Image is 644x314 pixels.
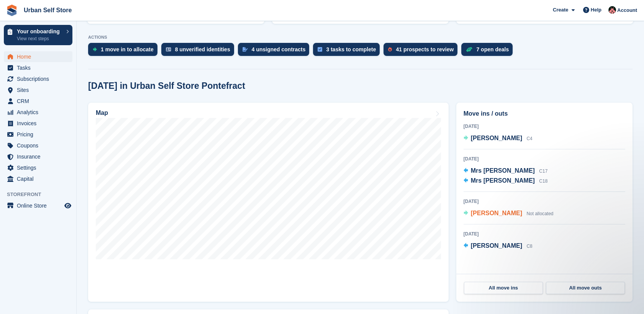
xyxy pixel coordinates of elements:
span: [PERSON_NAME] [471,210,522,216]
a: Your onboarding View next steps [4,25,72,45]
div: 1 move in to allocate [101,46,154,52]
a: 3 tasks to complete [313,43,383,60]
a: 41 prospects to review [383,43,461,60]
span: Capital [17,173,63,184]
div: 4 unsigned contracts [252,46,306,52]
a: menu [4,173,72,184]
div: [DATE] [464,198,625,205]
span: [PERSON_NAME] [471,242,522,249]
img: Josh Marshall [608,6,616,14]
a: 8 unverified identities [161,43,238,60]
span: C8 [526,244,532,249]
img: contract_signature_icon-13c848040528278c33f63329250d36e43548de30e8caae1d1a13099fd9432cc5.svg [243,47,248,52]
a: Mrs [PERSON_NAME] C18 [464,176,548,186]
span: Coupons [17,140,63,151]
a: 1 move in to allocate [88,43,161,60]
img: prospect-51fa495bee0391a8d652442698ab0144808aea92771e9ea1ae160a38d050c398.svg [388,47,392,52]
span: Settings [17,162,63,173]
a: [PERSON_NAME] Not allocated [464,209,554,219]
div: 7 open deals [476,46,509,52]
span: Subscriptions [17,74,63,84]
a: [PERSON_NAME] C4 [464,134,533,144]
p: ACTIONS [88,35,633,40]
a: Mrs [PERSON_NAME] C17 [464,166,548,176]
a: menu [4,200,72,211]
a: Urban Self Store [21,4,75,16]
a: menu [4,151,72,162]
span: Tasks [17,62,63,73]
span: Help [591,6,601,14]
span: CRM [17,96,63,106]
span: C17 [539,168,547,174]
span: Analytics [17,107,63,118]
a: menu [4,140,72,151]
a: Preview store [63,201,72,210]
span: Storefront [7,191,76,198]
img: stora-icon-8386f47178a22dfd0bd8f6a31ec36ba5ce8667c1dd55bd0f319d3a0aa187defe.svg [6,5,18,16]
span: C4 [526,136,532,141]
img: deal-1b604bf984904fb50ccaf53a9ad4b4a5d6e5aea283cecdc64d6e3604feb123c2.svg [466,47,472,52]
div: 41 prospects to review [396,46,454,52]
span: Mrs [PERSON_NAME] [471,177,535,184]
span: Home [17,51,63,62]
a: menu [4,96,72,106]
span: Create [553,6,568,14]
a: menu [4,51,72,62]
span: Account [617,7,637,14]
img: task-75834270c22a3079a89374b754ae025e5fb1db73e45f91037f5363f120a921f8.svg [318,47,322,52]
span: Sites [17,85,63,95]
a: 4 unsigned contracts [238,43,313,60]
h2: [DATE] in Urban Self Store Pontefract [88,81,245,91]
span: C18 [539,178,547,184]
img: move_ins_to_allocate_icon-fdf77a2bb77ea45bf5b3d319d69a93e2d87916cf1d5bf7949dd705db3b84f3ca.svg [93,47,97,52]
a: 7 open deals [461,43,516,60]
a: menu [4,129,72,140]
a: menu [4,74,72,84]
a: menu [4,118,72,129]
h2: Map [96,110,108,116]
a: menu [4,107,72,118]
a: menu [4,162,72,173]
span: Invoices [17,118,63,129]
span: Pricing [17,129,63,140]
div: 3 tasks to complete [326,46,376,52]
a: Map [88,103,449,302]
p: View next steps [17,35,62,42]
a: All move ins [464,282,543,294]
span: Online Store [17,200,63,211]
a: [PERSON_NAME] C8 [464,241,533,251]
span: Insurance [17,151,63,162]
div: 8 unverified identities [175,46,230,52]
div: [DATE] [464,231,625,237]
span: [PERSON_NAME] [471,135,522,141]
a: All move outs [546,282,625,294]
h2: Move ins / outs [464,109,625,118]
img: verify_identity-adf6edd0f0f0b5bbfe63781bf79b02c33cf7c696d77639b501bdc392416b5a36.svg [166,47,171,52]
div: [DATE] [464,123,625,130]
span: Mrs [PERSON_NAME] [471,167,535,174]
p: Your onboarding [17,29,62,34]
span: Not allocated [526,211,553,216]
div: [DATE] [464,155,625,162]
a: menu [4,62,72,73]
a: menu [4,85,72,95]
